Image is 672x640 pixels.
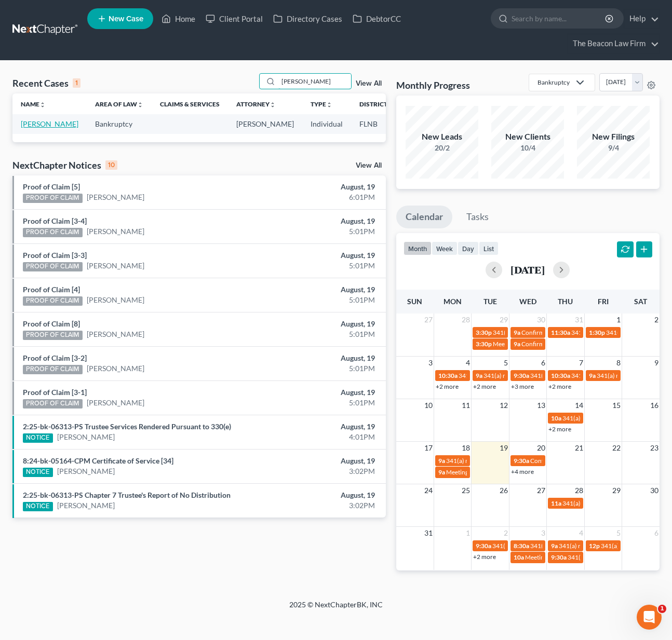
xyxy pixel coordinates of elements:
span: 2 [653,314,660,326]
i: unfold_more [270,102,276,108]
span: 6 [653,527,660,539]
a: [PERSON_NAME] [57,500,115,511]
span: 341(a) meeting for [PERSON_NAME] & [PERSON_NAME] [492,542,648,550]
a: [PERSON_NAME] [87,329,144,339]
div: 10 [105,160,117,170]
span: 341(a) meeting for [PERSON_NAME] [562,499,663,507]
span: 341(a) meeting for [PERSON_NAME] [483,372,584,379]
span: 28 [574,484,584,497]
a: Help [624,9,659,28]
span: 31 [574,314,584,326]
span: 341(a) meeting for [PERSON_NAME] [559,542,659,550]
a: 8:24-bk-05164-CPM Certificate of Service [34] [23,456,173,465]
div: 6:01PM [265,192,375,202]
div: 5:01PM [265,398,375,408]
span: 9:30a [514,372,529,379]
span: 13 [536,399,546,412]
a: Districtunfold_more [359,100,394,108]
a: DebtorCC [347,9,406,28]
span: 9 [653,357,660,369]
span: 2 [503,527,509,539]
a: Proof of Claim [3-4] [23,216,87,225]
span: 341(a) meeting for [PERSON_NAME] [530,542,630,550]
a: Calendar [396,206,452,228]
span: Meeting for [PERSON_NAME] [525,553,607,561]
span: 7 [578,357,584,369]
a: +2 more [473,383,496,390]
span: 25 [461,484,471,497]
span: 1 [658,605,666,613]
button: week [432,241,458,255]
div: August, 19 [265,387,375,398]
span: 10:30a [551,372,570,379]
span: 341(a) meeting for [PERSON_NAME] [493,329,593,336]
button: month [404,241,432,255]
div: New Filings [577,131,650,143]
div: August, 19 [265,182,375,192]
a: 2:25-bk-06313-PS Trustee Services Rendered Pursuant to 330(e) [23,422,231,431]
div: 3:02PM [265,466,375,476]
span: 17 [423,442,434,454]
div: NOTICE [23,468,53,477]
div: PROOF OF CLAIM [23,296,83,306]
a: Home [156,9,200,28]
span: 29 [499,314,509,326]
div: August, 19 [265,353,375,363]
div: NOTICE [23,433,53,443]
div: 10/4 [491,143,564,153]
div: New Clients [491,131,564,143]
a: 2:25-bk-06313-PS Chapter 7 Trustee's Report of No Distribution [23,491,231,499]
span: 341(a) meeting for [PERSON_NAME] [562,414,663,422]
span: 6 [540,357,546,369]
span: 1 [465,527,471,539]
span: 8:30a [514,542,529,550]
span: 1 [615,314,622,326]
span: 28 [461,314,471,326]
span: 3:30p [476,340,492,348]
a: [PERSON_NAME] [87,261,144,271]
span: 9a [551,542,558,550]
a: Typeunfold_more [311,100,332,108]
span: Thu [558,297,573,306]
span: 22 [611,442,622,454]
a: [PERSON_NAME] [87,363,144,374]
button: list [479,241,499,255]
span: Tue [483,297,497,306]
span: 16 [649,399,660,412]
a: +2 more [473,553,496,561]
input: Search by name... [278,74,351,89]
h2: [DATE] [510,264,545,275]
span: Sat [634,297,647,306]
span: 9a [476,372,482,379]
span: 9:30a [476,542,491,550]
span: 29 [611,484,622,497]
span: 10a [514,553,524,561]
span: 9a [438,457,445,465]
span: 341(a) meeting for [PERSON_NAME] [530,372,630,379]
a: [PERSON_NAME] [87,226,144,237]
span: 11 [461,399,471,412]
div: PROOF OF CLAIM [23,194,83,203]
span: 30 [649,484,660,497]
span: Meeting of Creditors for [PERSON_NAME] [493,340,608,348]
div: 9/4 [577,143,650,153]
input: Search by name... [512,9,607,28]
div: 5:01PM [265,329,375,339]
h3: Monthly Progress [396,79,470,91]
div: PROOF OF CLAIM [23,331,83,340]
a: Proof of Claim [3-2] [23,353,87,362]
span: 23 [649,442,660,454]
a: +2 more [436,383,459,390]
a: [PERSON_NAME] [57,432,115,442]
a: [PERSON_NAME] [87,295,144,305]
div: August, 19 [265,216,375,226]
iframe: Intercom live chat [637,605,662,630]
div: August, 19 [265,421,375,432]
div: Bankruptcy [537,78,570,87]
span: 20 [536,442,546,454]
a: Nameunfold_more [21,100,46,108]
div: PROOF OF CLAIM [23,399,83,408]
span: Wed [519,297,536,306]
a: Attorneyunfold_more [236,100,276,108]
div: Recent Cases [12,77,80,89]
